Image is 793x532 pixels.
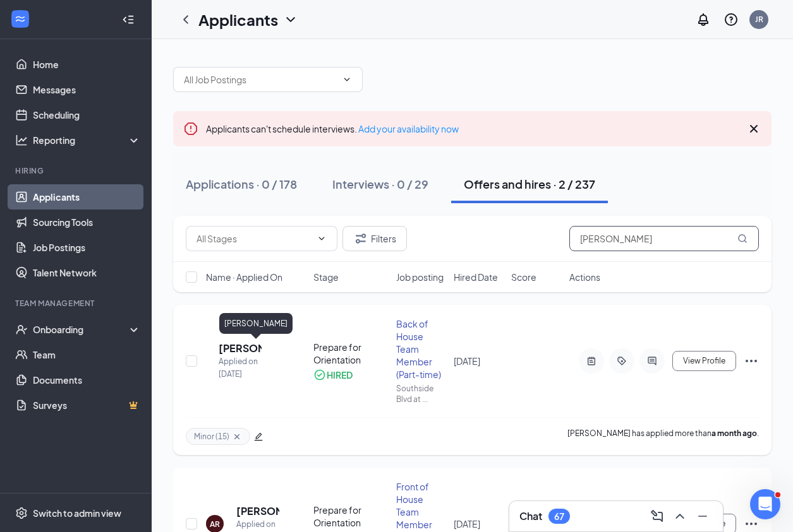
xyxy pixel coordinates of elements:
[396,317,446,381] div: Back of House Team Member (Part-time)
[454,518,480,529] span: [DATE]
[317,233,327,244] svg: ChevronDown
[15,165,138,176] div: Hiring
[33,184,141,210] a: Applicants
[464,176,595,192] div: Offers and hires · 2 / 237
[206,123,459,134] span: Applicants can't schedule interviews.
[33,507,121,519] div: Switch to admin view
[645,356,660,366] svg: ActiveChat
[15,507,28,519] svg: Settings
[33,77,141,102] a: Messages
[567,428,759,445] p: [PERSON_NAME] has applied more than .
[584,356,599,366] svg: ActiveNote
[313,341,389,366] div: Prepare for Orientation
[696,12,711,27] svg: Notifications
[744,353,759,369] svg: Ellipses
[614,356,629,366] svg: ActiveTag
[396,271,444,283] span: Job posting
[693,506,713,526] button: Minimize
[33,342,141,367] a: Team
[33,102,141,127] a: Scheduling
[313,504,389,529] div: Prepare for Orientation
[219,313,293,334] div: [PERSON_NAME]
[283,12,298,27] svg: ChevronDown
[569,226,759,251] input: Search in offers and hires
[33,134,142,146] div: Reporting
[33,52,141,77] a: Home
[695,509,710,524] svg: Minimize
[746,121,761,136] svg: Cross
[313,369,326,381] svg: CheckmarkCircle
[232,432,242,442] svg: Cross
[647,506,667,526] button: ComposeMessage
[744,516,759,531] svg: Ellipses
[219,355,262,381] div: Applied on [DATE]
[178,12,193,27] svg: ChevronLeft
[186,176,297,192] div: Applications · 0 / 178
[15,298,138,309] div: Team Management
[122,13,135,26] svg: Collapse
[672,351,736,371] button: View Profile
[327,369,353,381] div: HIRED
[184,73,337,86] input: All Job Postings
[342,226,407,251] button: Filter Filters
[183,121,198,136] svg: Error
[723,12,739,27] svg: QuestionInfo
[219,341,262,355] h5: [PERSON_NAME]
[454,355,480,367] span: [DATE]
[342,74,352,85] svg: ChevronDown
[198,9,278,30] h1: Applicants
[15,323,28,336] svg: UserCheck
[33,235,141,260] a: Job Postings
[711,429,757,438] b: a month ago
[755,14,763,25] div: JR
[33,260,141,285] a: Talent Network
[353,231,368,246] svg: Filter
[454,271,498,283] span: Hired Date
[670,506,690,526] button: ChevronUp
[194,431,229,442] span: Minor (15)
[313,271,339,283] span: Stage
[15,134,28,146] svg: Analysis
[683,357,725,365] span: View Profile
[206,271,282,283] span: Name · Applied On
[358,123,459,134] a: Add your availability now
[554,511,564,522] div: 67
[14,13,27,25] svg: WorkstreamLogo
[672,509,687,524] svg: ChevronUp
[210,519,220,529] div: AR
[33,323,130,336] div: Onboarding
[33,210,141,235] a: Sourcing Tools
[254,432,263,441] span: edit
[569,271,600,283] span: Actions
[511,271,536,283] span: Score
[197,232,312,245] input: All Stages
[33,367,141,393] a: Documents
[332,176,428,192] div: Interviews · 0 / 29
[519,509,542,523] h3: Chat
[737,233,748,244] svg: MagnifyingGlass
[650,509,665,524] svg: ComposeMessage
[750,489,780,519] iframe: Intercom live chat
[396,383,446,405] div: Southside Blvd at ...
[33,393,141,418] a: SurveysCrown
[236,504,279,518] h5: [PERSON_NAME]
